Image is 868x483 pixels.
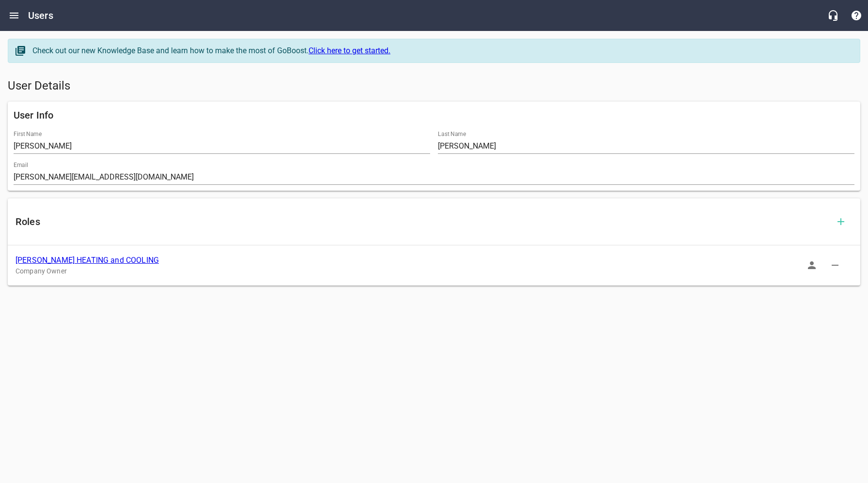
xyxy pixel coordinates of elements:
[28,8,53,23] h6: Users
[14,107,854,123] h6: User Info
[845,4,868,27] button: Support Portal
[14,131,42,137] label: First Name
[438,131,466,137] label: Last Name
[800,254,823,277] button: Sign In as Role
[14,162,28,168] label: Email
[821,4,845,27] button: Live Chat
[32,45,850,57] div: Check out our new Knowledge Base and learn how to make the most of GoBoost.
[309,46,390,55] a: Click here to get started.
[829,210,852,233] button: Add Role
[15,266,837,276] p: Company Owner
[15,214,829,229] h6: Roles
[8,78,860,94] h5: User Details
[2,4,26,27] button: Open drawer
[15,256,159,265] a: [PERSON_NAME] HEATING and COOLING
[823,254,847,277] button: Delete Role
